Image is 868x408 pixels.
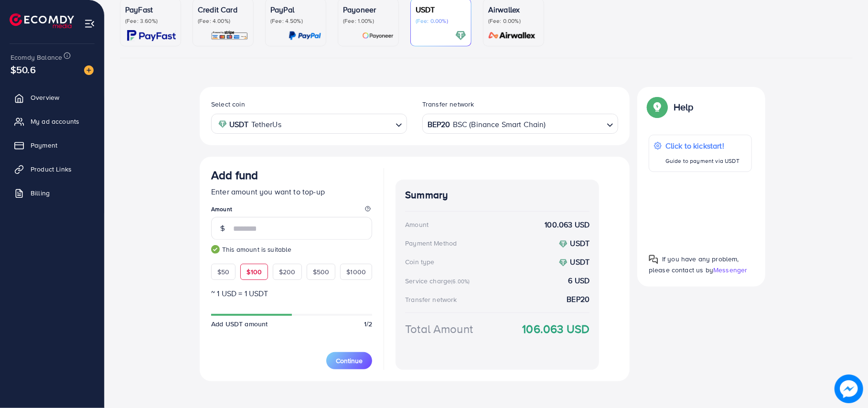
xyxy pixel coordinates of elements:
[326,352,372,369] button: Continue
[343,4,394,15] p: Payoneer
[405,321,473,337] div: Total Amount
[31,188,50,198] span: Billing
[270,4,321,15] p: PayPal
[11,63,36,76] span: $50.6
[289,30,321,41] img: card
[211,30,248,41] img: card
[649,254,739,275] span: If you have any problem, please contact us by
[559,240,568,248] img: coin
[405,238,457,248] div: Payment Method
[229,118,249,131] strong: USDT
[416,4,466,15] p: USDT
[198,4,248,15] p: Credit Card
[125,4,176,15] p: PayFast
[522,321,589,337] strong: 106.063 USD
[346,267,366,277] span: $1000
[198,17,248,25] p: (Fee: 4.00%)
[7,88,97,107] a: Overview
[416,17,466,25] p: (Fee: 0.00%)
[31,140,57,150] span: Payment
[405,189,589,201] h4: Summary
[7,183,97,203] a: Billing
[428,118,450,131] strong: BEP20
[211,319,268,329] span: Add USDT amount
[453,118,546,131] span: BSC (Binance Smart Chain)
[405,276,472,286] div: Service charge
[84,18,95,29] img: menu
[485,30,539,41] img: card
[127,30,176,41] img: card
[11,53,62,62] span: Ecomdy Balance
[336,356,363,365] span: Continue
[422,99,474,109] label: Transfer network
[649,255,658,264] img: Popup guide
[674,101,694,113] p: Help
[455,30,466,41] img: card
[84,65,94,75] img: image
[488,4,539,15] p: Airwallex
[364,319,372,329] span: 1/2
[211,99,245,109] label: Select coin
[7,112,97,131] a: My ad accounts
[211,205,372,217] legend: Amount
[211,114,407,133] div: Search for option
[559,258,568,267] img: coin
[568,275,589,286] strong: 6 USD
[570,257,590,267] strong: USDT
[211,288,372,299] p: ~ 1 USD = 1 USDT
[405,257,434,267] div: Coin type
[488,17,539,25] p: (Fee: 0.00%)
[217,267,229,277] span: $50
[545,219,589,230] strong: 100.063 USD
[125,17,176,25] p: (Fee: 3.60%)
[211,245,220,254] img: guide
[547,117,603,131] input: Search for option
[31,93,59,102] span: Overview
[211,186,372,197] p: Enter amount you want to top-up
[251,118,281,131] span: TetherUs
[343,17,394,25] p: (Fee: 1.00%)
[567,294,589,305] strong: BEP20
[405,220,429,229] div: Amount
[218,120,227,129] img: coin
[211,168,258,182] h3: Add fund
[570,238,590,248] strong: USDT
[270,17,321,25] p: (Fee: 4.50%)
[665,140,739,151] p: Click to kickstart!
[246,267,262,277] span: $100
[649,98,666,116] img: Popup guide
[405,295,457,304] div: Transfer network
[279,267,296,277] span: $200
[7,160,97,179] a: Product Links
[10,13,74,28] img: logo
[665,155,739,167] p: Guide to payment via USDT
[31,164,72,174] span: Product Links
[313,267,330,277] span: $500
[31,117,79,126] span: My ad accounts
[362,30,394,41] img: card
[211,245,372,254] small: This amount is suitable
[835,375,863,403] img: image
[284,117,392,131] input: Search for option
[451,278,470,285] small: (6.00%)
[422,114,618,133] div: Search for option
[713,265,747,275] span: Messenger
[7,136,97,155] a: Payment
